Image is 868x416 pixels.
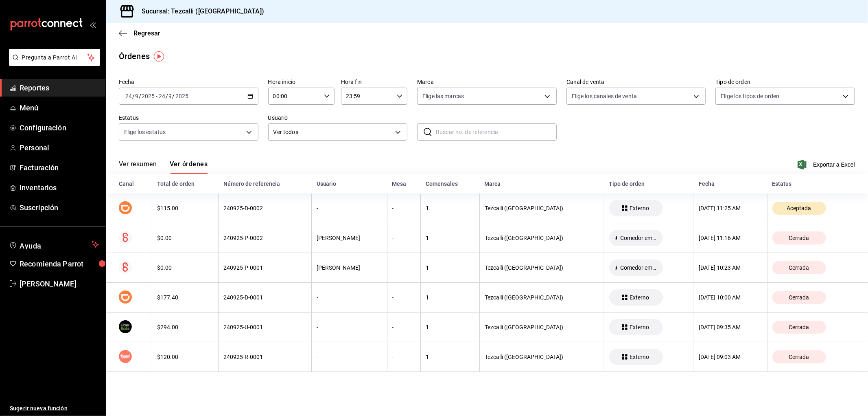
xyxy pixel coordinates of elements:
label: Marca [417,79,557,85]
span: Sugerir nueva función [10,404,99,413]
span: Facturación [20,162,99,173]
span: Regresar [133,29,160,37]
div: - [392,294,416,301]
span: Externo [626,324,652,330]
div: [DATE] 11:16 AM [699,235,762,241]
span: Recomienda Parrot [20,258,99,269]
span: / [132,93,135,99]
label: Canal de venta [566,79,706,85]
span: [PERSON_NAME] [20,278,99,289]
button: Exportar a Excel [799,160,855,169]
div: 1 [426,264,474,271]
div: $294.00 [157,324,213,330]
input: Buscar no. de referencia [436,124,557,140]
button: Regresar [119,29,160,37]
span: Ver todos [273,128,393,136]
span: Configuración [20,122,99,133]
span: Cerrada [786,324,813,330]
div: 240925-U-0001 [223,324,306,330]
div: [DATE] 09:35 AM [699,324,762,330]
label: Usuario [268,115,408,121]
div: [DATE] 10:23 AM [699,264,762,271]
div: Usuario [317,180,382,187]
div: Estatus [772,180,855,187]
span: Elige los canales de venta [572,92,637,100]
div: 1 [426,205,474,211]
div: Tezcalli ([GEOGRAPHIC_DATA]) [485,324,599,330]
div: - [317,205,382,211]
div: 240925-D-0001 [223,294,306,301]
span: Reportes [20,82,99,93]
div: 1 [426,294,474,301]
div: - [392,264,416,271]
div: [PERSON_NAME] [317,235,382,241]
span: Inventarios [20,182,99,193]
div: $177.40 [157,294,213,301]
span: Suscripción [20,202,99,213]
button: open_drawer_menu [90,21,96,28]
span: Cerrada [786,235,813,241]
button: Pregunta a Parrot AI [9,49,100,66]
div: 240925-D-0002 [223,205,306,211]
span: Comedor empleados [617,264,660,271]
div: Total de orden [157,180,214,187]
a: Pregunta a Parrot AI [6,59,100,68]
div: - [317,324,382,330]
span: Comedor empleados [617,235,660,241]
span: Externo [626,294,652,301]
label: Fecha [119,79,258,85]
span: Elige las marcas [422,92,464,100]
div: - [392,354,416,360]
div: 240925-P-0001 [223,264,306,271]
input: -- [168,93,173,99]
label: Estatus [119,115,258,121]
div: Marca [485,180,599,187]
div: 240925-R-0001 [223,354,306,360]
span: Cerrada [786,294,813,301]
button: Ver órdenes [170,160,208,174]
div: - [392,235,416,241]
div: $0.00 [157,235,213,241]
div: 240925-P-0002 [223,235,306,241]
div: $120.00 [157,354,213,360]
span: Aceptada [784,205,815,211]
span: / [173,93,175,99]
label: Hora inicio [268,79,335,85]
div: [DATE] 10:00 AM [699,294,762,301]
input: -- [135,93,139,99]
div: $0.00 [157,264,213,271]
span: Elige los tipos de orden [721,92,779,100]
span: Externo [626,205,652,211]
span: Pregunta a Parrot AI [22,53,87,62]
span: / [139,93,141,99]
span: Elige los estatus [124,128,166,136]
span: Externo [626,354,652,360]
div: [DATE] 09:03 AM [699,354,762,360]
div: - [317,294,382,301]
div: Tezcalli ([GEOGRAPHIC_DATA]) [485,235,599,241]
button: Ver resumen [119,160,157,174]
div: Canal [119,180,147,187]
img: Tooltip marker [154,51,164,62]
div: - [317,354,382,360]
div: Tezcalli ([GEOGRAPHIC_DATA]) [485,264,599,271]
span: Ayuda [20,240,88,249]
label: Hora fin [341,79,407,85]
div: 1 [426,235,474,241]
span: Menú [20,102,99,113]
input: -- [125,93,132,99]
div: $115.00 [157,205,213,211]
span: - [156,93,157,99]
input: ---- [175,93,189,99]
div: navigation tabs [119,160,208,174]
div: Comensales [426,180,475,187]
div: Tezcalli ([GEOGRAPHIC_DATA]) [485,205,599,211]
span: / [166,93,168,99]
div: Tipo de orden [609,180,689,187]
span: Cerrada [786,264,813,271]
div: Órdenes [119,50,150,62]
input: -- [158,93,166,99]
div: Número de referencia [223,180,307,187]
div: Fecha [699,180,762,187]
